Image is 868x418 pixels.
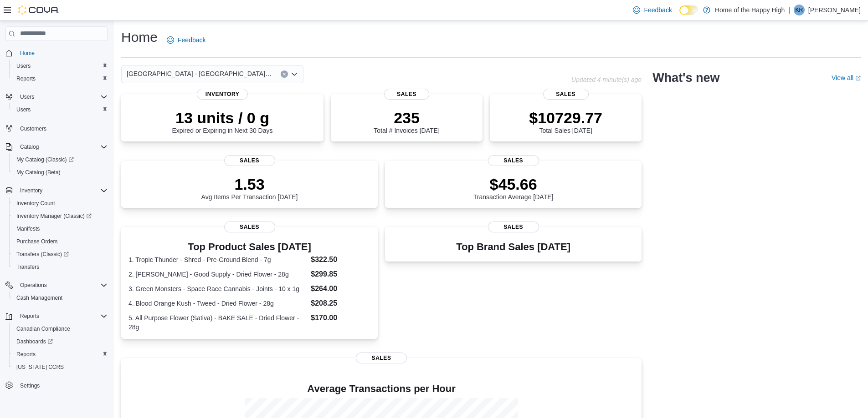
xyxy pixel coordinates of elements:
button: My Catalog (Beta) [9,166,111,179]
span: Cash Management [16,294,62,302]
a: My Catalog (Classic) [9,153,111,166]
button: Operations [2,279,111,292]
span: Reports [20,312,39,320]
button: Manifests [9,222,111,235]
button: Reports [9,72,111,85]
span: Inventory Manager (Classic) [16,212,92,220]
span: My Catalog (Beta) [16,169,61,176]
span: Users [16,62,31,70]
a: Transfers [13,262,43,272]
p: [PERSON_NAME] [808,5,861,15]
dt: 4. Blood Orange Kush - Tweed - Dried Flower - 28g [128,299,307,308]
span: Operations [20,282,47,289]
span: Users [13,60,108,71]
span: Canadian Compliance [16,325,70,332]
span: Home [16,47,108,59]
button: Settings [2,379,111,392]
div: Expired or Expiring in Next 30 Days [172,109,273,134]
button: Clear input [281,71,288,78]
div: Total Sales [DATE] [529,109,602,134]
span: Dashboards [16,338,53,345]
a: View allExternal link [832,74,861,81]
button: Canadian Compliance [9,322,111,335]
a: Canadian Compliance [13,323,74,334]
h4: Average Transactions per Hour [128,383,634,394]
button: Open list of options [291,71,298,78]
span: Users [16,91,108,102]
dd: $299.85 [311,269,370,280]
span: Sales [488,222,539,232]
a: Transfers (Classic) [13,249,72,260]
a: Dashboards [13,336,56,347]
span: Settings [20,382,40,389]
h3: Top Product Sales [DATE] [128,242,370,252]
a: Purchase Orders [13,236,62,247]
span: Sales [224,222,275,232]
a: Settings [16,380,43,391]
button: Customers [2,121,111,135]
input: Dark Mode [679,5,699,15]
span: Settings [16,380,108,391]
span: Inventory Count [16,200,55,207]
dt: 2. [PERSON_NAME] - Good Supply - Dried Flower - 28g [128,270,307,279]
span: Users [16,106,31,113]
a: Users [13,104,34,115]
span: Reports [16,311,108,322]
a: Inventory Manager (Classic) [9,210,111,222]
span: Canadian Compliance [13,323,108,334]
span: My Catalog (Classic) [16,156,74,163]
p: Home of the Happy High [715,5,785,15]
dd: $170.00 [311,312,370,323]
a: Reports [13,73,39,84]
span: Reports [16,351,36,358]
button: Catalog [2,141,111,153]
h2: What's new [652,71,719,85]
img: Cova [18,5,59,15]
button: Cash Management [9,292,111,304]
a: Inventory Manager (Classic) [13,211,95,222]
span: Purchase Orders [13,236,108,247]
dd: $208.25 [311,298,370,309]
a: Home [16,48,38,59]
span: Feedback [178,35,205,45]
p: 235 [374,109,439,127]
span: Transfers (Classic) [13,249,108,260]
span: Feedback [644,5,672,15]
span: Inventory [20,187,42,194]
a: Dashboards [9,335,111,348]
div: Transaction Average [DATE] [473,175,554,201]
span: Washington CCRS [13,362,108,373]
a: [US_STATE] CCRS [13,362,67,373]
span: Transfers [13,262,108,272]
span: Sales [543,89,589,100]
a: Transfers (Classic) [9,248,111,261]
span: Sales [356,353,407,363]
span: Transfers (Classic) [16,251,69,258]
span: Sales [224,155,275,166]
span: Purchase Orders [16,238,58,245]
span: [GEOGRAPHIC_DATA] - [GEOGRAPHIC_DATA] - Fire & Flower [127,68,272,79]
span: Customers [20,125,46,132]
span: Inventory Manager (Classic) [13,211,108,222]
p: $10729.77 [529,109,602,127]
a: Feedback [629,1,675,19]
button: Inventory Count [9,197,111,210]
span: Manifests [13,223,108,234]
span: Transfers [16,263,39,271]
a: My Catalog (Beta) [13,167,64,178]
span: Inventory [16,185,108,196]
button: [US_STATE] CCRS [9,361,111,373]
span: My Catalog (Classic) [13,154,108,165]
button: Reports [9,348,111,361]
dd: $264.00 [311,283,370,294]
div: Total # Invoices [DATE] [374,109,439,134]
div: Kyle Riglin [794,5,805,15]
button: Reports [16,311,43,322]
a: My Catalog (Classic) [13,154,77,165]
span: Inventory [197,89,248,100]
span: Catalog [20,143,39,151]
a: Manifests [13,223,43,234]
a: Reports [13,349,39,360]
button: Users [2,91,111,103]
div: Avg Items Per Transaction [DATE] [201,175,298,201]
